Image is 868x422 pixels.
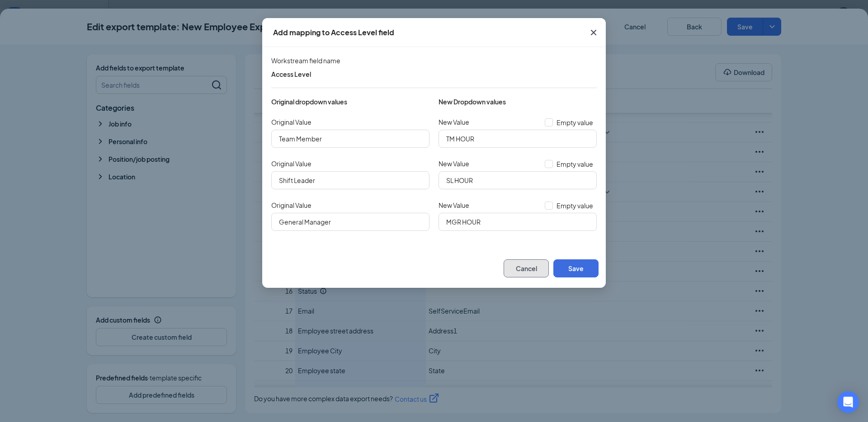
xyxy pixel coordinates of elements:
button: Cancel [504,259,549,277]
input: Enter a mapped value [439,171,597,189]
span: New Value [439,201,469,209]
span: Original Value [271,159,311,168]
span: Original dropdown values [271,97,429,106]
input: Enter a mapped value [439,130,597,148]
div: Add mapping to Access Level field [273,28,394,38]
span: Original Value [271,201,311,209]
span: New Dropdown values [439,97,597,106]
span: New Value [439,159,469,168]
button: Close [581,18,606,47]
span: Access Level [271,70,597,79]
span: Empty value [553,201,597,211]
button: Save [553,259,599,277]
span: Workstream field name [271,56,597,65]
input: Enter a mapped value [439,213,597,231]
span: Original Value [271,118,311,126]
svg: Cross [588,27,599,38]
span: New Value [439,118,469,126]
div: Open Intercom Messenger [837,391,859,413]
span: Empty value [553,159,597,169]
span: Empty value [553,117,597,127]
